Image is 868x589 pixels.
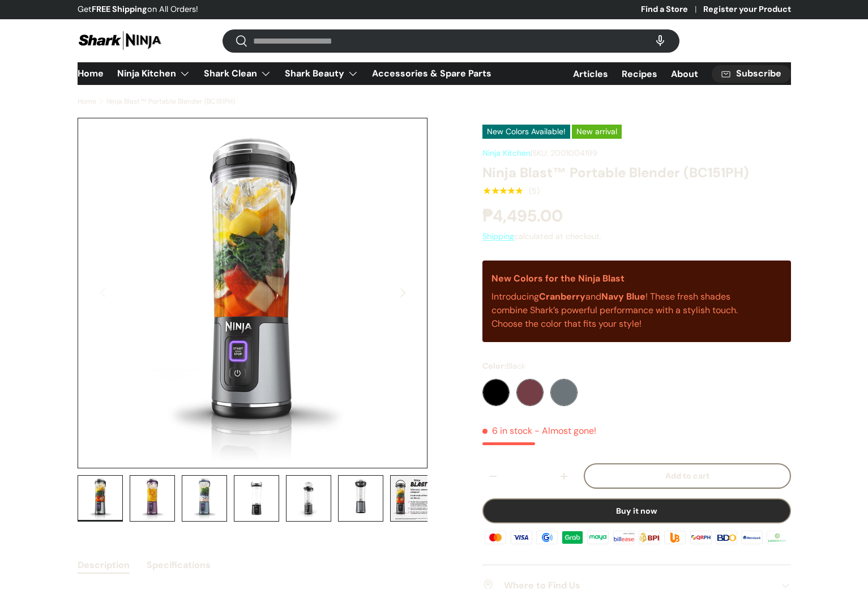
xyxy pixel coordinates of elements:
[287,476,331,521] img: ninja-blast-portable-blender-black-without-sample-content-open-lid-left-side-view-sharkninja-phil...
[506,361,525,371] span: Black
[78,98,96,105] a: Home
[482,125,570,139] span: New Colors Available!
[130,476,174,521] img: Ninja Blast™ Portable Blender (BC151PH)
[585,529,610,546] img: maya
[491,272,625,284] strong: New Colors for the Ninja Blast
[671,63,698,85] a: About
[765,529,790,546] img: landbank
[550,148,597,158] span: 2001004199
[584,463,791,489] button: Add to cart
[573,63,608,85] a: Articles
[622,63,657,85] a: Recipes
[641,3,703,16] a: Find a Store
[688,529,713,546] img: qrph
[546,62,791,85] nav: Secondary
[372,62,491,84] a: Accessories & Spare Parts
[482,148,531,158] a: Ninja Kitchen
[482,186,523,196] div: 5.0 out of 5.0 stars
[78,62,491,85] nav: Primary
[106,98,235,105] a: Ninja Blast™ Portable Blender (BC151PH)
[612,529,636,546] img: billease
[147,552,211,578] button: Specifications
[78,96,456,106] nav: Breadcrumbs
[535,425,596,437] p: - Almost gone!
[539,291,585,302] strong: Cranberry
[560,529,585,546] img: grabpay
[662,529,687,546] img: ubp
[703,3,791,16] a: Register your Product
[482,205,566,227] strong: ₱4,495.00
[482,360,525,372] legend: Color:
[92,4,147,14] strong: FREE Shipping
[508,529,533,546] img: visa
[278,62,365,85] summary: Shark Beauty
[117,62,190,85] a: Ninja Kitchen
[78,3,198,16] p: Get on All Orders!
[601,291,645,302] strong: Navy Blue
[482,185,523,197] span: ★★★★★
[482,231,790,242] div: calculated at checkout.
[531,148,597,158] span: |
[285,62,358,85] a: Shark Beauty
[482,231,514,241] a: Shipping
[78,62,104,84] a: Home
[78,476,122,521] img: ninja-blast-portable-blender-black-left-side-view-sharkninja-philippines
[532,148,548,158] span: SKU:
[78,118,428,525] media-gallery: Gallery Viewer
[482,498,790,523] button: Buy it now
[482,425,532,437] span: 6 in stock
[391,476,435,521] img: ninja-blast-portable-blender-black-infographic-sharkninja-philippines
[535,529,559,546] img: gcash
[234,476,279,521] img: ninja-blast-portable-blender-black-without-sample-content-front-view-sharkninja-philippines
[572,125,622,139] span: New arrival
[712,65,791,83] a: Subscribe
[110,62,197,85] summary: Ninja Kitchen
[739,529,764,546] img: metrobank
[182,476,226,521] img: Ninja Blast™ Portable Blender (BC151PH)
[482,164,790,181] h1: Ninja Blast™ Portable Blender (BC151PH)
[642,28,678,53] speech-search-button: Search by voice
[483,529,508,546] img: master
[637,529,662,546] img: bpi
[197,62,278,85] summary: Shark Clean
[204,62,271,85] a: Shark Clean
[78,552,130,578] button: Description
[714,529,739,546] img: bdo
[491,290,766,331] p: Introducing and ! These fresh shades combine Shark’s powerful performance with a stylish touch. C...
[339,476,383,521] img: ninja-blast-portable-blender-black-without-sample-content-back-view-sharkninja-philippines
[529,187,540,195] div: (5)
[78,29,163,52] img: Shark Ninja Philippines
[736,69,781,78] span: Subscribe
